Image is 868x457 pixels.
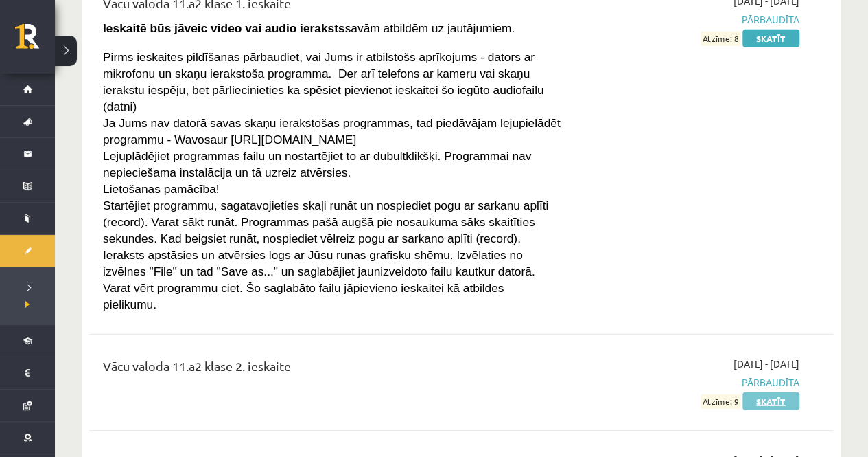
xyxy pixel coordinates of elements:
span: Pirms ieskaites pildīšanas pārbaudiet, vai Jums ir atbilstošs aprīkojums - dators ar mikrofonu un... [103,50,544,113]
span: Atzīme: 8 [701,32,740,46]
strong: Ieskaitē būs jāveic video vai audio ieraksts [103,21,345,35]
span: [DATE] - [DATE] [734,357,799,371]
span: Atzīme: 9 [701,394,740,409]
span: savām atbildēm uz jautājumiem. [103,21,515,35]
span: Pārbaudīta [581,375,799,390]
a: Skatīt [742,392,799,410]
div: Vācu valoda 11.a2 klase 2. ieskaite [103,357,561,382]
a: Skatīt [742,30,799,47]
span: Ja Jums nav datorā savas skaņu ierakstošas programmas, tad piedāvājam lejupielādēt programmu - Wa... [103,116,561,146]
span: Pārbaudīta [581,12,799,27]
a: Rīgas 1. Tālmācības vidusskola [15,24,55,58]
span: Startējiet programmu, sagatavojieties skaļi runāt un nospiediet pogu ar sarkanu aplīti (record). ... [103,199,548,311]
span: Lejuplādējiet programmas failu un nostartējiet to ar dubultklikšķi. Programmai nav nepieciešama i... [103,149,531,179]
span: Lietošanas pamācība! [103,182,220,196]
